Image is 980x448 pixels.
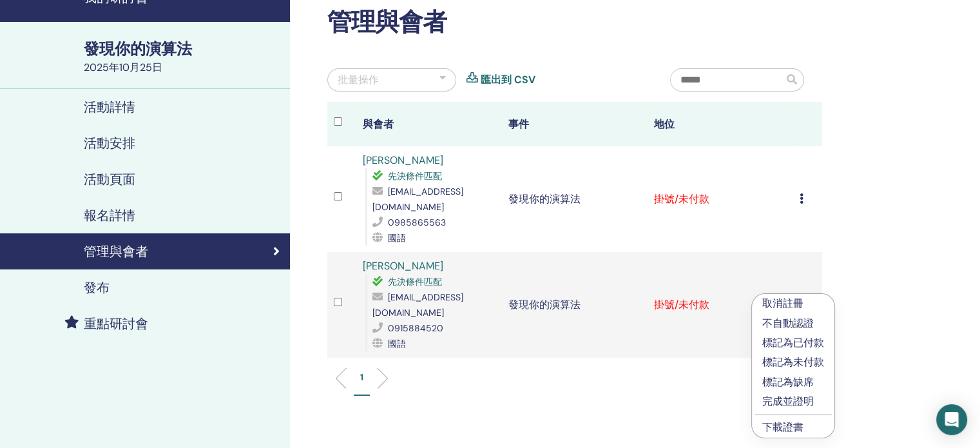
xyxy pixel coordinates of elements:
[936,404,967,435] div: 開啟 Intercom Messenger
[481,72,535,88] a: 匯出到 CSV
[372,291,463,318] font: [EMAIL_ADDRESS][DOMAIN_NAME]
[762,394,814,408] font: 完成並證明
[762,355,824,369] font: 標記為未付款
[508,117,529,131] font: 事件
[338,73,379,86] font: 批量操作
[388,338,406,349] font: 國語
[327,6,447,38] font: 管理與會者
[84,99,135,115] font: 活動詳情
[363,153,443,167] a: [PERSON_NAME]
[84,243,148,260] font: 管理與會者
[388,276,442,287] font: 先決條件匹配
[76,38,290,75] a: 發現你的演算法2025年10月25日
[84,315,148,332] font: 重點研討會
[388,217,446,228] font: 0985865563
[762,420,803,434] a: 下載證書
[363,259,443,273] a: [PERSON_NAME]
[762,336,824,349] font: 標記為已付款
[372,186,463,213] font: [EMAIL_ADDRESS][DOMAIN_NAME]
[481,73,535,86] font: 匯出到 CSV
[508,298,581,311] font: 發現你的演算法
[84,61,162,74] font: 2025年10月25日
[84,171,135,188] font: 活動頁面
[388,232,406,244] font: 國語
[363,117,394,131] font: 與會者
[360,371,363,383] font: 1
[84,279,110,296] font: 發布
[84,135,135,151] font: 活動安排
[84,39,192,59] font: 發現你的演算法
[654,117,675,131] font: 地位
[508,192,581,206] font: 發現你的演算法
[762,317,814,330] font: 不自動認證
[388,170,442,182] font: 先決條件匹配
[762,375,814,389] font: 標記為缺席
[388,322,443,334] font: 0915884520
[84,207,135,224] font: 報名詳情
[762,297,803,310] font: 取消註冊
